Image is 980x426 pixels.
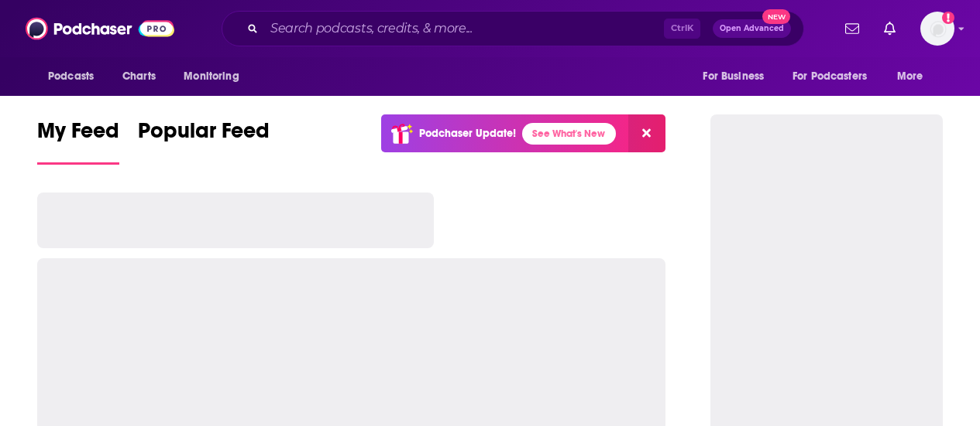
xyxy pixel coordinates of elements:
p: Podchaser Update! [419,127,516,140]
svg: Add a profile image [942,12,954,24]
span: Ctrl K [664,19,700,39]
a: Charts [112,62,165,91]
div: Search podcasts, credits, & more... [222,11,804,46]
a: See What's New [522,123,616,145]
button: Open AdvancedNew [713,19,791,38]
button: Show profile menu [920,12,954,46]
span: More [897,66,923,87]
span: New [762,9,790,24]
button: open menu [692,62,783,91]
span: Open Advanced [720,25,784,32]
button: open menu [782,62,889,91]
span: For Business [703,66,764,87]
span: Monitoring [184,66,239,87]
span: Podcasts [48,66,94,87]
a: Show notifications dropdown [839,15,865,42]
button: open menu [173,62,259,91]
a: Show notifications dropdown [878,15,902,42]
button: open menu [886,62,943,91]
span: My Feed [37,118,119,153]
img: Podchaser - Follow, Share and Rate Podcasts [26,14,174,43]
a: My Feed [37,118,119,165]
a: Popular Feed [138,118,270,165]
button: open menu [37,62,114,91]
span: Charts [122,66,156,87]
span: For Podcasters [793,66,867,87]
span: Popular Feed [138,118,270,153]
img: User Profile [920,12,954,46]
span: Logged in as BerkMarc [920,12,954,46]
input: Search podcasts, credits, & more... [264,16,664,41]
